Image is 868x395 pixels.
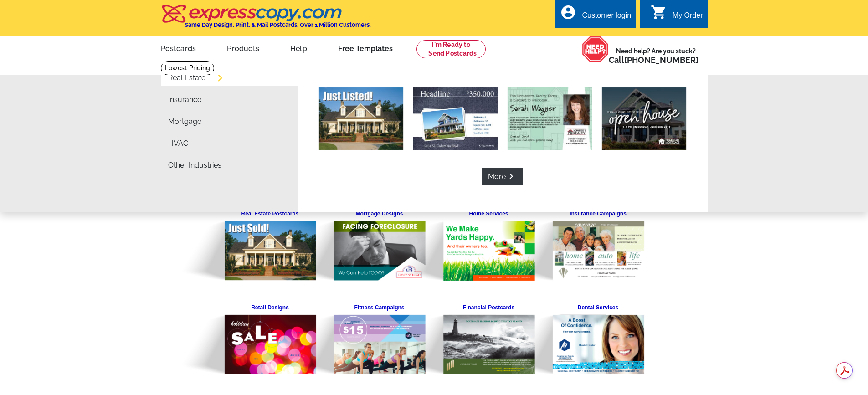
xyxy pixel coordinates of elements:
img: Pre-Template-Landing%20Page_v1_Dental.png [506,300,645,375]
a: Free Templates [324,37,407,58]
a: Mortgage [168,118,201,125]
a: Insurance [168,96,201,103]
a: Insurance Campaigns [550,206,646,281]
a: account_circle Customer login [560,10,631,21]
img: help [582,36,609,62]
img: Market report [507,87,591,150]
a: Morekeyboard_arrow_right [482,168,523,185]
div: Customer login [582,11,631,24]
i: account_circle [560,4,576,21]
a: [PHONE_NUMBER] [624,55,699,65]
a: Products [212,37,274,58]
a: shopping_cart My Order [651,10,703,21]
h4: Same Day Design, Print, & Mail Postcards. Over 1 Million Customers. [185,21,371,28]
img: Just listed [318,87,403,150]
img: Pre-Template-Landing%20Page_v1_Insurance.png [506,206,645,281]
i: shopping_cart [651,4,667,21]
img: Pre-Template-Landing%20Page_v1_Home%20Services.png [397,206,536,281]
a: HVAC [168,140,188,147]
img: Pre-Template-Landing%20Page_v1_Retail.png [178,300,317,375]
a: Financial Postcards [441,300,537,375]
a: Real Estate [168,74,205,82]
img: Pre-Template-Landing%20Page_v1_Mortgage.png [288,206,426,282]
span: Call [609,55,699,65]
a: Other Industries [168,162,221,169]
img: Pre-Template-Landing%20Page_v1_Real%20Estate.png [178,206,317,281]
img: Pre-Template-Landing%20Page_v1_Fitness.png [288,300,426,375]
span: Need help? Are you stuck? [609,46,703,65]
div: My Order [673,11,703,24]
a: Home Services [441,206,537,281]
img: Just sold [413,87,497,150]
a: Dental Services [550,300,646,375]
img: Open house [601,87,686,150]
img: Pre-Template-Landing%20Page_v1_Financial.png [397,300,536,375]
a: Help [276,37,322,58]
a: Retail Designs [222,300,318,375]
a: Real Estate Postcards [222,206,318,281]
a: Fitness Campaigns [332,300,427,375]
a: Same Day Design, Print, & Mail Postcards. Over 1 Million Customers. [161,11,371,28]
a: Postcards [146,37,211,58]
a: Mortgage Designs [332,206,427,282]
